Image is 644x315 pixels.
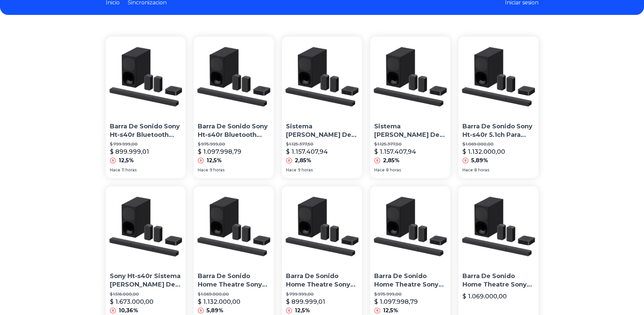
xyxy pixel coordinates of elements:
[458,37,539,117] img: Barra De Sonido Sony Ht-s40r 5.1ch Para Cine En Casa, Negro
[286,292,358,297] p: $ 799.999,00
[474,167,489,173] span: 8 horas
[106,186,186,267] img: Sony Ht-s40r Sistema De Barra De Sonido 5.1 Ews
[210,167,224,173] span: 9 horas
[194,37,274,178] a: Barra De Sonido Sony Ht-s40r Bluetooth Subwoofer InalámbricoBarra De Sonido Sony Ht-s40r Bluetoot...
[298,167,313,173] span: 9 horas
[295,307,310,315] p: 12,5%
[386,167,401,173] span: 8 horas
[383,156,400,165] p: 2,85%
[198,122,270,139] p: Barra De Sonido Sony Ht-s40r Bluetooth Subwoofer Inalámbrico
[286,147,328,156] p: $ 1.157.407,94
[295,156,311,165] p: 2,85%
[374,147,416,156] p: $ 1.157.407,94
[286,272,358,289] p: Barra De Sonido Home Theatre Sony Ht-s40r Soundbar 5.1 Canales
[462,122,534,139] p: Barra De Sonido Sony Ht-s40r 5.1ch Para Cine En Casa, Negro
[286,122,358,139] p: Sistema [PERSON_NAME] De Sonido Para Cine En Casa Sony Ht-s40r 5.
[198,292,270,297] p: $ 1.069.000,00
[462,142,534,147] p: $ 1.069.000,00
[282,186,362,267] img: Barra De Sonido Home Theatre Sony Ht-s40r Soundbar 5.1 Canales
[110,147,149,156] p: $ 899.999,01
[119,156,134,165] p: 12,5%
[198,297,240,307] p: $ 1.132.000,00
[198,167,208,173] span: Hace
[198,147,241,156] p: $ 1.097.998,79
[110,167,120,173] span: Hace
[374,272,446,289] p: Barra De Sonido Home Theatre Sony Ht-s40r Soundbar 5.1 Canales
[462,167,473,173] span: Hace
[282,37,362,178] a: Sistema De Barra De Sonido Para Cine En Casa Sony Ht-s40r 5.Sistema [PERSON_NAME] De Sonido Para ...
[110,297,153,307] p: $ 1.673.000,00
[119,307,138,315] p: 10,36%
[198,272,270,289] p: Barra De Sonido Home Theatre Sony Ht-s40r Soundbar 5.1 Canales
[194,37,274,117] img: Barra De Sonido Sony Ht-s40r Bluetooth Subwoofer Inalámbrico
[370,37,450,178] a: Sistema De Barra De Sonido Para Cine En Casa Sony Ht-s40r 5.Sistema [PERSON_NAME] De Sonido Para ...
[374,122,446,139] p: Sistema [PERSON_NAME] De Sonido Para Cine En Casa Sony Ht-s40r 5.
[198,142,270,147] p: $ 975.999,00
[122,167,137,173] span: 11 horas
[110,142,182,147] p: $ 799.999,00
[374,142,446,147] p: $ 1.125.377,50
[374,297,418,307] p: $ 1.097.998,79
[207,156,222,165] p: 12,5%
[462,292,507,301] p: $ 1.069.000,00
[374,167,385,173] span: Hace
[458,37,539,178] a: Barra De Sonido Sony Ht-s40r 5.1ch Para Cine En Casa, NegroBarra De Sonido Sony Ht-s40r 5.1ch Par...
[106,37,186,117] img: Barra De Sonido Sony Ht-s40r Bluetooth Subwoofer Inalámbrico
[383,307,398,315] p: 12,5%
[286,167,296,173] span: Hace
[462,147,505,156] p: $ 1.132.000,00
[370,37,450,117] img: Sistema De Barra De Sonido Para Cine En Casa Sony Ht-s40r 5.
[110,122,182,139] p: Barra De Sonido Sony Ht-s40r Bluetooth Subwoofer Inalámbrico
[370,186,450,267] img: Barra De Sonido Home Theatre Sony Ht-s40r Soundbar 5.1 Canales
[207,307,223,315] p: 5,89%
[286,142,358,147] p: $ 1.125.377,50
[106,37,186,178] a: Barra De Sonido Sony Ht-s40r Bluetooth Subwoofer InalámbricoBarra De Sonido Sony Ht-s40r Bluetoot...
[110,292,182,297] p: $ 1.516.000,00
[286,297,325,307] p: $ 899.999,01
[471,156,488,165] p: 5,89%
[374,292,446,297] p: $ 975.999,00
[462,272,534,289] p: Barra De Sonido Home Theatre Sony Ht-s40r Soundbar 5.1 Canales
[110,272,182,289] p: Sony Ht-s40r Sistema [PERSON_NAME] De Sonido 5.1 Ews
[458,186,539,267] img: Barra De Sonido Home Theatre Sony Ht-s40r Soundbar 5.1 Canales
[194,186,274,267] img: Barra De Sonido Home Theatre Sony Ht-s40r Soundbar 5.1 Canales
[282,37,362,117] img: Sistema De Barra De Sonido Para Cine En Casa Sony Ht-s40r 5.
